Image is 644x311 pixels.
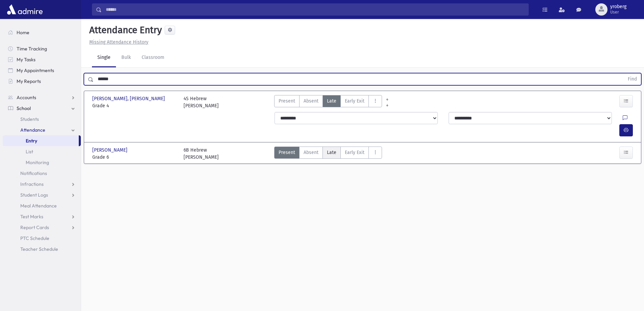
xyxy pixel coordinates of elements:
h5: Attendance Entry [87,24,162,36]
span: [PERSON_NAME], [PERSON_NAME] [92,95,166,102]
a: My Reports [3,76,81,87]
a: PTC Schedule [3,233,81,244]
a: Attendance [3,125,81,135]
a: School [3,103,81,114]
span: yroberg [610,4,626,9]
a: Missing Attendance History [87,39,148,45]
span: Entry [26,138,37,144]
a: Single [92,48,116,67]
span: Meal Attendance [20,203,57,209]
span: Present [279,149,295,156]
span: Present [279,97,295,105]
span: Attendance [20,127,45,133]
div: AttTypes [274,95,382,109]
a: Monitoring [3,157,81,168]
a: My Tasks [3,54,81,65]
a: Test Marks [3,211,81,222]
span: Notifications [20,170,47,176]
span: Report Cards [20,224,49,230]
span: Grade 6 [92,154,177,161]
span: Time Tracking [17,46,47,52]
span: [PERSON_NAME] [92,147,129,154]
a: Students [3,114,81,125]
span: Teacher Schedule [20,246,58,252]
span: Absent [304,97,318,105]
a: Student Logs [3,190,81,200]
img: AdmirePro [5,3,44,16]
span: Student Logs [20,192,48,198]
span: Infractions [20,181,44,187]
a: Report Cards [3,222,81,233]
a: Bulk [116,48,136,67]
span: Early Exit [345,97,364,105]
a: Teacher Schedule [3,244,81,254]
button: Find [624,73,641,85]
span: Late [327,97,336,105]
a: Time Tracking [3,43,81,54]
span: Accounts [17,94,36,101]
div: AttTypes [274,147,382,161]
span: School [17,105,31,111]
a: My Appointments [3,65,81,76]
span: Early Exit [345,149,364,156]
span: Absent [304,149,318,156]
div: 6B Hebrew [PERSON_NAME] [184,147,219,161]
span: PTC Schedule [20,235,49,241]
span: My Tasks [17,57,35,63]
a: Accounts [3,92,81,103]
a: Classroom [136,48,170,67]
input: Search [102,3,528,16]
span: Late [327,149,336,156]
a: Meal Attendance [3,200,81,211]
div: 4S Hebrew [PERSON_NAME] [184,95,219,109]
span: Monitoring [26,159,49,165]
span: Students [20,116,39,122]
a: Entry [3,135,79,146]
span: Home [17,29,29,36]
span: My Reports [17,78,41,84]
span: Grade 4 [92,102,177,109]
a: List [3,146,81,157]
span: List [26,149,33,155]
span: My Appointments [17,67,54,73]
u: Missing Attendance History [89,39,148,45]
span: Test Marks [20,214,43,220]
span: User [610,9,626,15]
a: Notifications [3,168,81,179]
a: Home [3,27,81,38]
a: Infractions [3,179,81,190]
